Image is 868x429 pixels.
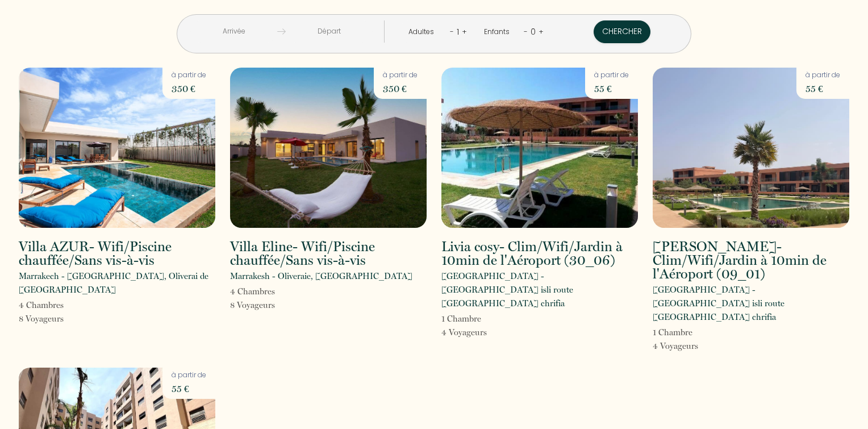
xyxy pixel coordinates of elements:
p: 350 € [172,81,206,97]
a: + [539,26,544,37]
span: s [272,286,275,297]
p: 4 Voyageur [653,339,698,353]
div: Enfants [484,27,514,38]
span: s [60,314,64,324]
p: 55 € [594,81,629,97]
input: Arrivée [190,20,277,43]
img: rental-image [653,68,849,228]
p: 1 Chambre [441,312,487,326]
span: s [272,300,275,310]
p: [GEOGRAPHIC_DATA] - [GEOGRAPHIC_DATA] isli route [GEOGRAPHIC_DATA] chrifia [653,283,849,324]
p: 1 Chambre [653,326,698,339]
p: Marrakech - [GEOGRAPHIC_DATA], Oliverai de [GEOGRAPHIC_DATA] [19,269,215,297]
img: rental-image [230,68,427,228]
h2: Villa AZUR- Wifi/Piscine chauffée/Sans vis-à-vis [19,240,215,267]
input: Départ [286,20,373,43]
div: 0 [528,23,539,41]
p: 8 Voyageur [19,312,64,326]
p: à partir de [594,70,629,81]
p: 350 € [383,81,418,97]
a: - [524,26,528,37]
p: à partir de [383,70,418,81]
h2: Villa Eline- Wifi/Piscine chauffée/Sans vis-à-vis [230,240,427,267]
h2: [PERSON_NAME]- Clim/Wifi/Jardin à 10min de l'Aéroport (09_01) [653,240,849,281]
p: à partir de [172,70,206,81]
img: guests [277,27,286,36]
button: Chercher [594,20,650,43]
span: s [60,300,64,310]
p: 55 € [172,381,206,397]
p: 8 Voyageur [230,298,275,312]
p: 55 € [806,81,840,97]
p: [GEOGRAPHIC_DATA] - [GEOGRAPHIC_DATA] isli route [GEOGRAPHIC_DATA] chrifia [441,269,638,310]
img: rental-image [19,68,215,228]
img: rental-image [441,68,638,228]
span: s [483,327,487,338]
p: 4 Voyageur [441,326,487,339]
p: Marrakesh - Oliveraie, [GEOGRAPHIC_DATA] [230,269,412,283]
div: Adultes [408,27,438,38]
p: 4 Chambre [230,285,275,298]
div: 1 [454,23,462,41]
p: à partir de [806,70,840,81]
a: - [450,26,454,37]
h2: Livia cosy- Clim/Wifi/Jardin à 10min de l'Aéroport (30_06) [441,240,638,267]
p: à partir de [172,370,206,381]
a: + [462,26,467,37]
p: 4 Chambre [19,298,64,312]
span: s [695,341,698,351]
